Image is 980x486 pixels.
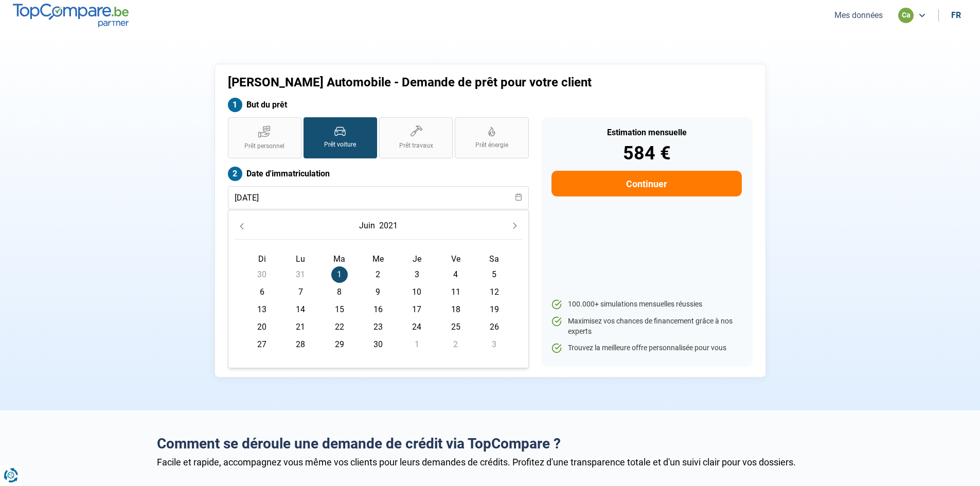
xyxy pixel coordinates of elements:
[370,301,386,318] span: 16
[475,301,513,318] td: 19
[451,254,460,264] span: Ve
[436,336,475,353] td: 2
[228,75,618,90] h1: [PERSON_NAME] Automobile - Demande de prêt pour votre client
[486,301,503,318] span: 19
[331,301,348,318] span: 15
[281,336,320,353] td: 28
[370,266,386,283] span: 2
[357,217,377,235] button: Choose Month
[254,301,270,318] span: 13
[243,336,281,353] td: 27
[448,319,464,335] span: 25
[243,283,281,301] td: 6
[359,283,397,301] td: 9
[320,318,359,336] td: 22
[292,284,309,300] span: 7
[486,336,503,353] span: 3
[475,318,513,336] td: 26
[551,129,741,137] div: Estimation mensuelle
[359,301,397,318] td: 16
[320,266,359,283] td: 1
[436,301,475,318] td: 18
[408,336,425,353] span: 1
[370,336,386,353] span: 30
[413,254,421,264] span: Je
[359,318,397,336] td: 23
[228,210,529,368] div: Choose Date
[398,283,436,301] td: 10
[399,141,433,150] span: Prêt travaux
[831,10,886,21] button: Mes données
[551,316,741,336] li: Maximisez vos chances de financement grâce à nos experts
[486,284,503,300] span: 12
[254,284,270,300] span: 6
[370,284,386,300] span: 9
[398,301,436,318] td: 17
[292,319,309,335] span: 21
[13,4,129,27] img: TopCompare.be
[320,336,359,353] td: 29
[157,457,824,467] div: Facile et rapide, accompagnez vous même vos clients pour leurs demandes de crédits. Profitez d'un...
[333,254,345,264] span: Ma
[475,283,513,301] td: 12
[243,318,281,336] td: 20
[448,336,464,353] span: 2
[436,266,475,283] td: 4
[331,266,348,283] span: 1
[359,336,397,353] td: 30
[281,266,320,283] td: 31
[244,142,284,151] span: Prêt personnel
[292,266,309,283] span: 31
[281,301,320,318] td: 14
[398,318,436,336] td: 24
[292,301,309,318] span: 14
[228,186,529,209] input: jj/mm/aaaa
[243,301,281,318] td: 13
[324,140,356,149] span: Prêt voiture
[408,301,425,318] span: 17
[359,266,397,283] td: 2
[486,266,503,283] span: 5
[296,254,305,264] span: Lu
[436,283,475,301] td: 11
[489,254,499,264] span: Sa
[408,284,425,300] span: 10
[408,266,425,283] span: 3
[475,336,513,353] td: 3
[551,171,741,196] button: Continuer
[408,319,425,335] span: 24
[292,336,309,353] span: 28
[448,266,464,283] span: 4
[331,336,348,353] span: 29
[281,318,320,336] td: 21
[377,217,400,235] button: Choose Year
[281,283,320,301] td: 7
[486,319,503,335] span: 26
[398,336,436,353] td: 1
[370,319,386,335] span: 23
[243,266,281,283] td: 30
[551,144,741,163] div: 584 €
[254,336,270,353] span: 27
[436,318,475,336] td: 25
[508,219,522,233] button: Next Month
[475,266,513,283] td: 5
[551,343,741,353] li: Trouvez la meilleure offre personnalisée pour vous
[398,266,436,283] td: 3
[898,8,914,23] div: ca
[448,284,464,300] span: 11
[254,319,270,335] span: 20
[951,10,961,20] div: fr
[331,319,348,335] span: 22
[320,283,359,301] td: 8
[320,301,359,318] td: 15
[254,266,270,283] span: 30
[331,284,348,300] span: 8
[372,254,384,264] span: Me
[475,141,508,150] span: Prêt énergie
[551,299,741,310] li: 100.000+ simulations mensuelles réussies
[258,254,266,264] span: Di
[157,435,824,453] h2: Comment se déroule une demande de crédit via TopCompare ?
[228,167,529,181] label: Date d'immatriculation
[448,301,464,318] span: 18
